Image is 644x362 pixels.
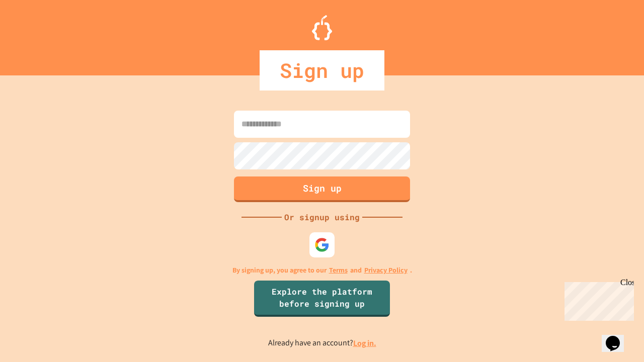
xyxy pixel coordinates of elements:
[260,50,384,90] div: Sign up
[254,281,390,317] a: Explore the platform before signing up
[282,211,362,223] div: Or signup using
[329,265,348,276] a: Terms
[234,176,410,202] button: Sign up
[364,265,408,276] a: Privacy Policy
[232,265,412,276] p: By signing up, you agree to our and .
[268,337,376,349] p: Already have an account?
[353,338,376,348] a: Log in.
[560,278,634,321] iframe: chat widget
[4,4,69,64] div: Chat with us now!Close
[312,15,332,40] img: Logo.svg
[602,322,634,352] iframe: chat widget
[314,237,330,252] img: google-icon.svg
